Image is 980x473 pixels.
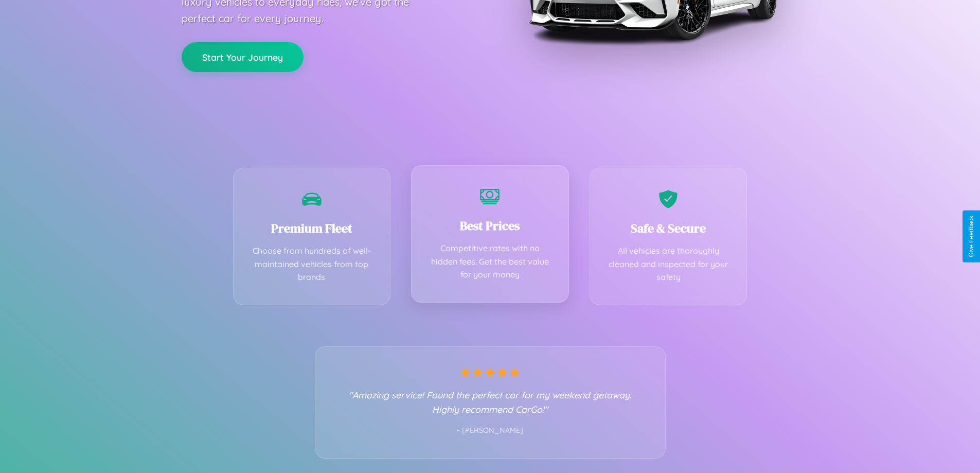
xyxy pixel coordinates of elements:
button: Start Your Journey [182,42,304,72]
p: All vehicles are thoroughly cleaned and inspected for your safety [605,244,732,284]
h3: Safe & Secure [605,220,732,237]
p: - [PERSON_NAME] [336,424,645,437]
p: Choose from hundreds of well-maintained vehicles from top brands [249,244,375,284]
p: "Amazing service! Found the perfect car for my weekend getaway. Highly recommend CarGo!" [336,388,645,416]
h3: Best Prices [427,217,553,234]
h3: Premium Fleet [249,220,375,237]
div: Give Feedback [968,216,975,257]
p: Competitive rates with no hidden fees. Get the best value for your money [427,242,553,282]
